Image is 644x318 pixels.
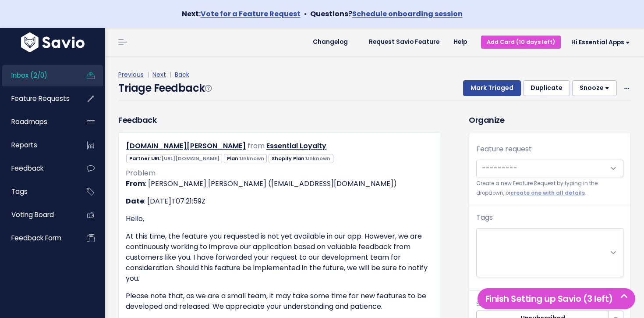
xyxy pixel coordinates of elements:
h5: Finish Setting up Savio (3 left) [481,292,631,305]
span: Partner URL: [126,154,222,163]
span: Problem [126,168,156,178]
p: Hello, [126,214,434,224]
span: Subscribers [476,299,517,309]
span: Hi Essential Apps [571,39,630,46]
h3: Feedback [118,114,156,126]
button: Snooze [572,80,617,96]
span: Unknown [240,155,264,162]
p: : [DATE]T07:21:59Z [126,196,434,207]
a: Vote for a Feature Request [201,9,301,19]
span: Feature Requests [11,94,70,103]
strong: Questions? [310,9,463,19]
a: create one with all details [510,189,585,197]
button: Mark Triaged [463,80,521,96]
span: Shopify Plan: [269,154,333,163]
h4: Triage Feedback [118,80,211,96]
p: At this time, the feature you requested is not yet available in our app. However, we are continuo... [126,231,434,284]
a: Previous [118,70,144,79]
a: Hi Essential Apps [561,36,637,49]
span: Roadmaps [11,117,47,126]
a: Feature Requests [2,89,73,109]
strong: From [126,179,145,189]
p: Please note that, as we are a small team, it may take some time for new features to be developed ... [126,291,434,312]
span: • [304,9,307,19]
span: Unknown [306,155,330,162]
p: : [PERSON_NAME] [PERSON_NAME] ([EMAIL_ADDRESS][DOMAIN_NAME]) [126,179,434,189]
span: Feedback [11,164,43,173]
a: Request Savio Feature [362,36,446,49]
small: Create a new Feature Request by typing in the dropdown, or . [476,179,623,198]
button: Duplicate [523,80,570,96]
a: Schedule onboarding session [352,9,463,19]
a: Essential Loyalty [266,141,326,151]
span: | [145,70,151,79]
h3: Organize [469,114,631,126]
span: Changelog [313,39,348,45]
span: [URL][DOMAIN_NAME] [161,155,219,162]
span: Plan: [224,154,267,163]
span: Tags [11,187,28,196]
span: Reports [11,140,37,150]
strong: Next: [182,9,301,19]
a: Reports [2,135,73,155]
a: Voting Board [2,205,73,225]
strong: Date [126,196,144,206]
span: Voting Board [11,210,54,219]
span: Feedback form [11,233,61,243]
a: Roadmaps [2,112,73,132]
a: Next [152,70,166,79]
a: Tags [2,182,73,202]
a: Feedback form [2,228,73,248]
a: Back [175,70,189,79]
span: | [168,70,173,79]
a: [DOMAIN_NAME][PERSON_NAME] [126,141,246,151]
span: from [248,141,265,151]
a: Add Card (10 days left) [481,36,561,48]
a: Help [446,36,474,49]
a: Inbox (2/0) [2,65,73,86]
a: Feedback [2,158,73,179]
label: Feature request [476,144,532,154]
img: logo-white.9d6f32f41409.svg [19,32,87,52]
span: Inbox (2/0) [11,71,47,80]
label: Tags [476,212,493,223]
